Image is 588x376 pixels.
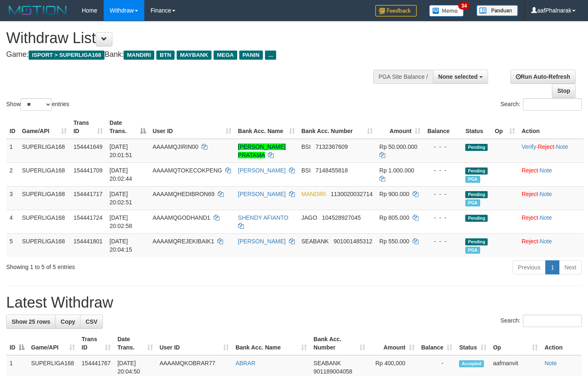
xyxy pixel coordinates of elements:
[465,144,488,151] span: Pending
[522,191,538,197] a: Reject
[465,238,488,245] span: Pending
[6,315,56,329] a: Show 25 rows
[80,315,103,329] a: CSV
[6,51,384,59] h4: Game: Bank:
[376,115,424,139] th: Amount: activate to sort column ascending
[544,360,557,366] a: Note
[73,191,102,197] span: 154441717
[518,115,584,139] th: Action
[518,163,584,186] td: ·
[73,214,102,221] span: 154441724
[310,332,369,355] th: Bank Acc. Number: activate to sort column ascending
[19,210,70,233] td: SUPERLIGA168
[427,213,459,222] div: - - -
[379,238,409,245] span: Rp 550.000
[6,294,582,311] h1: Latest Withdraw
[78,332,114,355] th: Trans ID: activate to sort column ascending
[559,260,582,274] a: Next
[238,143,286,158] a: [PERSON_NAME] PRATAMA
[379,167,414,174] span: Rp 1.000.000
[6,30,384,46] h1: Withdraw List
[522,238,538,245] a: Reject
[238,167,286,174] a: [PERSON_NAME]
[6,139,19,163] td: 1
[465,191,488,198] span: Pending
[465,247,480,254] span: Marked by aafsengchandara
[6,4,69,17] img: MOTION_logo.png
[491,115,518,139] th: Op: activate to sort column ascending
[6,115,19,139] th: ID
[518,210,584,233] td: ·
[149,115,235,139] th: User ID: activate to sort column ascending
[12,318,50,325] span: Show 25 rows
[427,143,459,151] div: - - -
[109,238,132,253] span: [DATE] 20:04:15
[238,214,289,221] a: SHENDY AFIANTO
[540,214,552,221] a: Note
[518,139,584,163] td: · ·
[106,115,149,139] th: Date Trans.: activate to sort column descending
[6,260,239,271] div: Showing 1 to 5 of 5 entries
[316,143,348,150] span: Copy 7132367609 to clipboard
[153,214,210,221] span: AAAAMQGODHAND1
[458,2,469,10] span: 34
[541,332,582,355] th: Action
[109,214,132,229] span: [DATE] 20:02:58
[214,51,237,60] span: MEGA
[522,143,536,150] a: Verify
[301,167,311,174] span: BSI
[298,115,376,139] th: Bank Acc. Number: activate to sort column ascending
[19,163,70,186] td: SUPERLIGA168
[538,143,554,150] a: Reject
[523,98,582,111] input: Search:
[427,190,459,198] div: - - -
[465,199,480,206] span: Marked by aafsoumeymey
[456,332,490,355] th: Status: activate to sort column ascending
[313,368,352,375] span: Copy 901189004058 to clipboard
[6,332,28,355] th: ID: activate to sort column descending
[510,70,576,84] a: Run Auto-Refresh
[21,98,52,111] select: Showentries
[109,191,132,206] span: [DATE] 20:02:51
[238,238,286,245] a: [PERSON_NAME]
[438,73,478,80] span: None selected
[19,233,70,257] td: SUPERLIGA168
[540,191,552,197] a: Note
[6,233,19,257] td: 5
[301,143,311,150] span: BSI
[540,167,552,174] a: Note
[153,191,214,197] span: AAAAMQHEDIBRON69
[373,70,433,84] div: PGA Site Balance /
[465,176,480,183] span: Marked by aafsoumeymey
[70,115,106,139] th: Trans ID: activate to sort column ascending
[153,167,222,174] span: AAAAMQTOKECOKPENG
[465,215,488,222] span: Pending
[177,51,211,60] span: MAYBANK
[265,51,276,60] span: ...
[427,237,459,245] div: - - -
[513,260,546,274] a: Previous
[379,191,409,197] span: Rp 900.000
[301,238,329,245] span: SEABANK
[316,167,348,174] span: Copy 7148455818 to clipboard
[459,360,484,367] span: Accepted
[61,318,75,325] span: Copy
[313,360,341,366] span: SEABANK
[6,163,19,186] td: 2
[429,5,464,17] img: Button%20Memo.svg
[19,115,70,139] th: Game/API: activate to sort column ascending
[518,186,584,210] td: ·
[523,315,582,327] input: Search:
[29,51,104,60] span: ISPORT > SUPERLIGA168
[153,238,214,245] span: AAAAMQREJEKIBAIK1
[424,115,462,139] th: Balance
[114,332,156,355] th: Date Trans.: activate to sort column ascending
[236,360,255,366] a: ABRAR
[109,167,132,182] span: [DATE] 20:02:44
[322,214,361,221] span: Copy 104528927045 to clipboard
[232,332,310,355] th: Bank Acc. Name: activate to sort column ascending
[156,51,175,60] span: BTN
[19,139,70,163] td: SUPERLIGA168
[331,191,373,197] span: Copy 1130020032714 to clipboard
[6,186,19,210] td: 3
